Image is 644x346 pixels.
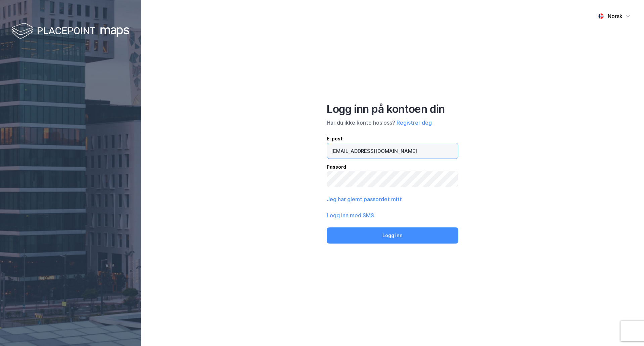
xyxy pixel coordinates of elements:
div: Norsk [608,12,623,20]
div: Logg inn på kontoen din [327,102,458,116]
button: Jeg har glemt passordet mitt [327,195,402,203]
div: Passord [327,163,458,171]
div: Kontrollprogram for chat [610,314,644,346]
img: logo-white.f07954bde2210d2a523dddb988cd2aa7.svg [12,21,129,41]
div: E-post [327,135,458,143]
iframe: Chat Widget [610,314,644,346]
div: Har du ikke konto hos oss? [327,119,458,127]
button: Logg inn [327,227,458,244]
button: Logg inn med SMS [327,211,374,219]
button: Registrer deg [397,119,432,127]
